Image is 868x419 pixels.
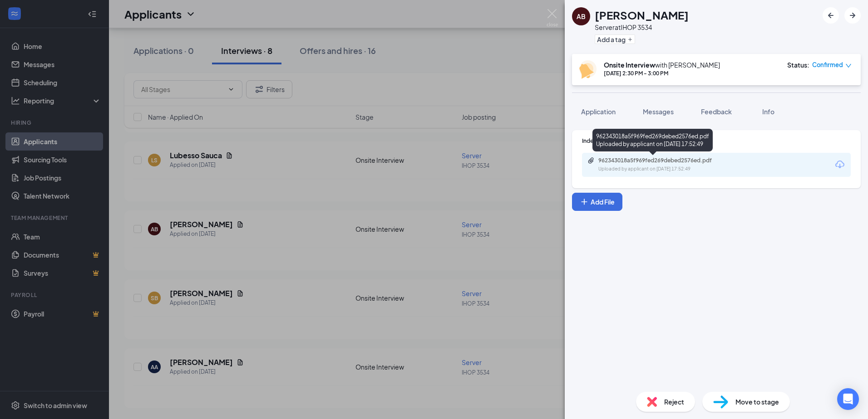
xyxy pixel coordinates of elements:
[604,69,720,77] div: [DATE] 2:30 PM - 3:00 PM
[581,107,616,116] span: Application
[812,60,843,69] span: Confirmed
[604,60,720,69] div: with [PERSON_NAME]
[595,34,635,44] button: PlusAdd a tag
[837,388,859,410] div: Open Intercom Messenger
[825,10,836,21] svg: ArrowLeftNew
[598,157,725,164] div: 962343018a5f969fed269debed2576ed.pdf
[847,10,858,21] svg: ArrowRight
[844,7,861,24] button: ArrowRight
[580,197,589,206] svg: Plus
[823,7,839,24] button: ArrowLeftNew
[577,12,586,21] div: AB
[643,107,674,116] span: Messages
[598,166,735,173] div: Uploaded by applicant on [DATE] 17:52:49
[664,397,684,407] span: Reject
[587,157,595,164] svg: Paperclip
[572,193,622,211] button: Add FilePlus
[762,107,774,116] span: Info
[735,397,779,407] span: Move to stage
[595,7,689,23] h1: [PERSON_NAME]
[787,60,809,69] div: Status :
[592,129,713,151] div: 962343018a5f969fed269debed2576ed.pdf Uploaded by applicant on [DATE] 17:52:49
[627,37,633,42] svg: Plus
[595,23,689,32] div: Server at IHOP 3534
[604,61,655,69] b: Onsite Interview
[834,159,845,170] svg: Download
[582,137,851,145] div: Indeed Resume
[587,157,735,173] a: Paperclip962343018a5f969fed269debed2576ed.pdfUploaded by applicant on [DATE] 17:52:49
[701,107,732,116] span: Feedback
[845,63,852,69] span: down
